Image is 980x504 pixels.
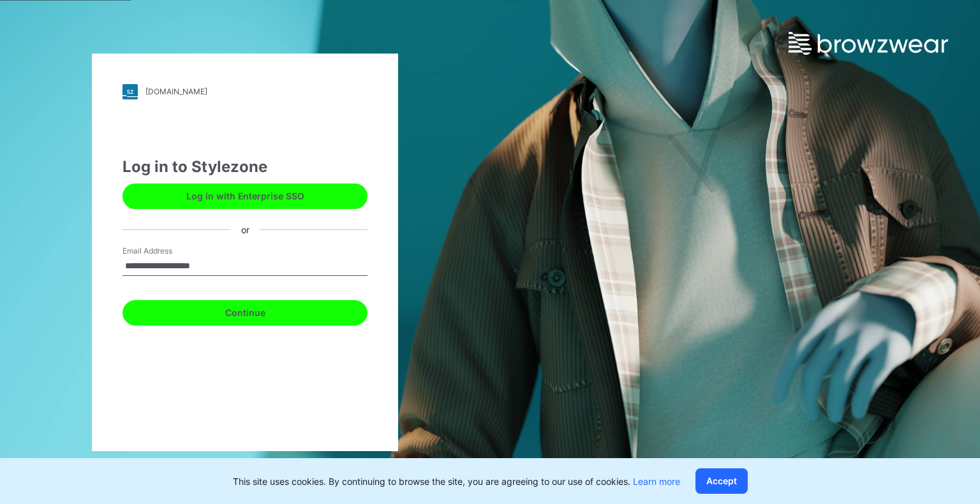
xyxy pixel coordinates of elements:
[233,475,680,488] p: This site uses cookies. By continuing to browse the site, you are agreeing to our use of cookies.
[122,245,212,257] label: Email Address
[122,184,367,209] button: Log in with Enterprise SSO
[122,300,367,326] button: Continue
[122,155,367,178] div: Log in to Stylezone
[145,87,207,96] div: [DOMAIN_NAME]
[122,84,367,99] a: [DOMAIN_NAME]
[231,223,260,236] div: or
[695,468,748,494] button: Accept
[633,476,680,487] a: Learn more
[789,32,948,55] img: browzwear-logo.e42bd6dac1945053ebaf764b6aa21510.svg
[122,84,138,99] img: stylezone-logo.562084cfcfab977791bfbf7441f1a819.svg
